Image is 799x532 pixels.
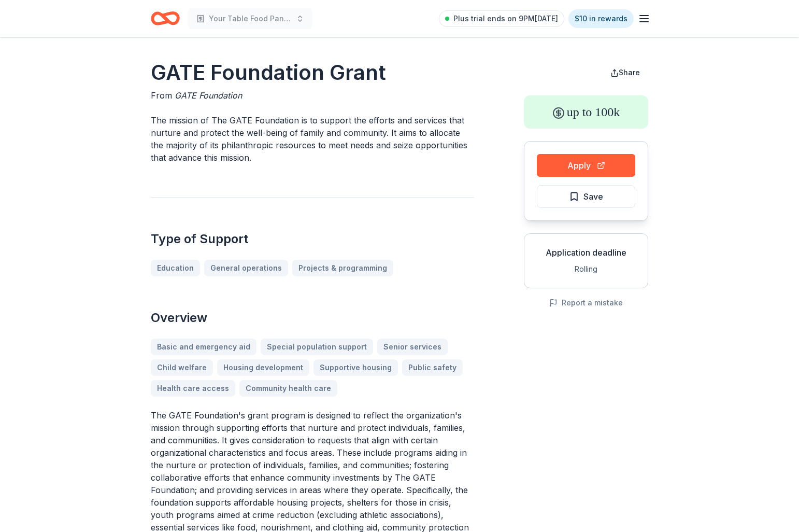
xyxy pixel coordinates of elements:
[151,114,474,164] p: The mission of The GATE Foundation is to support the efforts and services that nurture and protec...
[453,12,558,25] span: Plus trial ends on 9PM[DATE]
[175,90,242,101] span: GATE Foundation
[209,12,292,25] span: Your Table Food Pantry
[151,310,474,326] h2: Overview
[568,9,634,28] a: $10 in rewards
[524,95,648,129] div: up to 100k
[583,190,603,203] span: Save
[151,6,180,31] a: Home
[549,297,623,309] button: Report a mistake
[151,260,200,276] a: Education
[533,246,639,259] div: Application deadline
[151,58,474,87] h1: GATE Foundation Grant
[537,154,635,177] button: Apply
[602,62,648,83] button: Share
[204,260,288,276] a: General operations
[151,89,474,102] div: From
[151,231,474,247] h2: Type of Support
[439,10,564,27] a: Plus trial ends on 9PM[DATE]
[533,263,639,275] div: Rolling
[188,8,312,29] button: Your Table Food Pantry
[292,260,393,276] a: Projects & programming
[619,68,640,77] span: Share
[537,185,635,208] button: Save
